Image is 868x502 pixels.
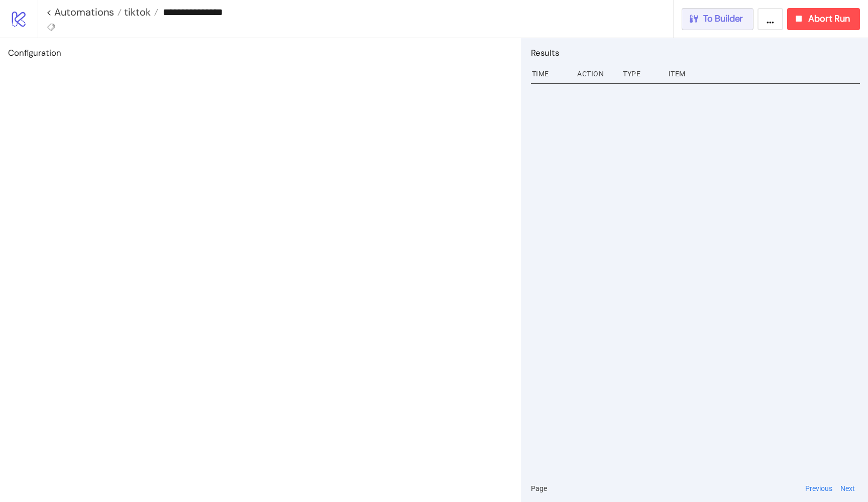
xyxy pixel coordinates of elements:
span: Abort Run [808,13,850,25]
button: Abort Run [787,8,860,30]
div: Type [622,64,661,83]
h2: Results [531,46,860,59]
div: Item [668,64,860,83]
span: To Builder [703,13,743,25]
button: To Builder [682,8,754,30]
span: tiktok [122,6,151,19]
button: ... [757,8,783,30]
span: Page [531,483,547,494]
button: Previous [802,483,835,494]
div: Time [531,64,570,83]
a: < Automations [46,7,122,17]
div: Action [576,64,615,83]
h2: Configuration [8,46,513,59]
a: tiktok [122,7,158,17]
button: Next [837,483,858,494]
